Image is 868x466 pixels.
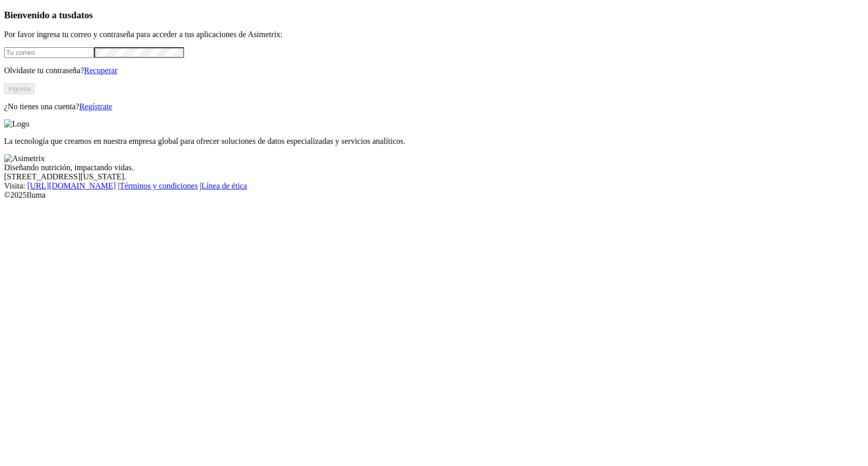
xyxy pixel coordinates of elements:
div: [STREET_ADDRESS][US_STATE]. [4,172,864,181]
p: La tecnología que creamos en nuestra empresa global para ofrecer soluciones de datos especializad... [4,137,864,146]
span: datos [71,10,93,20]
input: Tu correo [4,47,94,58]
p: ¿No tienes una cuenta? [4,102,864,111]
button: Ingresa [4,83,35,94]
p: Por favor ingresa tu correo y contraseña para acceder a tus aplicaciones de Asimetrix: [4,30,864,39]
a: Términos y condiciones [119,181,198,190]
p: Olvidaste tu contraseña? [4,66,864,75]
a: Línea de ética [201,181,247,190]
div: © 2025 Iluma [4,191,864,200]
div: Visita : | | [4,181,864,191]
a: Regístrate [79,102,112,111]
div: Diseñando nutrición, impactando vidas. [4,163,864,172]
a: [URL][DOMAIN_NAME] [27,181,116,190]
h3: Bienvenido a tus [4,10,864,21]
img: Asimetrix [4,154,45,163]
a: Recuperar [84,66,117,75]
img: Logo [4,119,29,129]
